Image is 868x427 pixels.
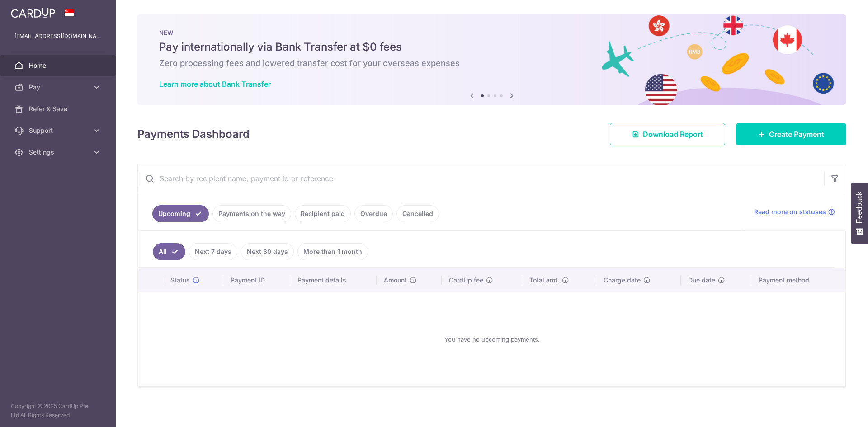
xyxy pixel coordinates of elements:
span: Refer & Save [29,104,89,113]
th: Payment details [290,268,377,292]
img: Bank transfer banner [137,14,846,105]
span: Status [170,276,190,285]
a: Download Report [610,123,725,145]
span: Feedback [855,192,863,223]
div: You have no upcoming payments. [149,300,835,379]
a: Recipient paid [295,205,351,222]
p: [EMAIL_ADDRESS][DOMAIN_NAME] [14,32,101,41]
span: Read more on statuses [754,207,826,216]
span: Amount [384,276,407,285]
th: Payment ID [223,268,290,292]
a: Cancelled [396,205,439,222]
span: Support [29,126,89,135]
a: Read more on statuses [754,207,835,216]
span: Due date [688,276,715,285]
h4: Payments Dashboard [137,126,250,142]
input: Search by recipient name, payment id or reference [138,164,824,193]
a: More than 1 month [297,243,368,260]
h6: Zero processing fees and lowered transfer cost for your overseas expenses [159,58,825,69]
a: All [153,243,185,260]
span: Charge date [604,276,641,285]
span: Create Payment [769,129,824,140]
button: Feedback - Show survey [851,183,868,244]
a: Next 7 days [189,243,237,260]
span: CardUp fee [449,276,483,285]
a: Overdue [354,205,393,222]
span: Pay [29,83,89,92]
p: NEW [159,29,825,36]
span: Home [29,61,89,70]
a: Next 30 days [241,243,294,260]
a: Learn more about Bank Transfer [159,80,271,89]
span: Download Report [643,129,703,140]
span: Total amt. [529,276,559,285]
img: CardUp [11,7,55,18]
a: Upcoming [152,205,209,222]
a: Create Payment [736,123,846,145]
a: Payments on the way [212,205,291,222]
th: Payment method [751,268,845,292]
span: Settings [29,148,89,157]
h5: Pay internationally via Bank Transfer at $0 fees [159,40,825,54]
